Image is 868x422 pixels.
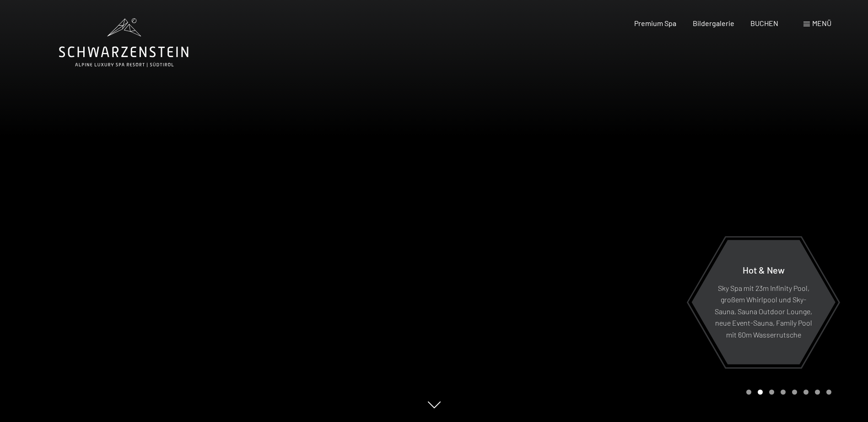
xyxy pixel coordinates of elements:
div: Carousel Page 1 [746,390,751,395]
div: Carousel Page 3 [769,390,774,395]
div: Carousel Page 4 [781,390,786,395]
div: Carousel Pagination [743,390,831,395]
p: Sky Spa mit 23m Infinity Pool, großem Whirlpool und Sky-Sauna, Sauna Outdoor Lounge, neue Event-S... [714,282,813,340]
span: Menü [812,19,831,27]
span: Hot & New [743,264,785,275]
div: Carousel Page 5 [792,390,797,395]
a: Premium Spa [634,19,676,27]
a: Bildergalerie [693,19,734,27]
a: BUCHEN [750,19,778,27]
div: Carousel Page 8 [826,390,831,395]
div: Carousel Page 7 [815,390,820,395]
div: Carousel Page 2 (Current Slide) [758,390,763,395]
a: Hot & New Sky Spa mit 23m Infinity Pool, großem Whirlpool und Sky-Sauna, Sauna Outdoor Lounge, ne... [691,239,836,365]
div: Carousel Page 6 [803,390,809,395]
